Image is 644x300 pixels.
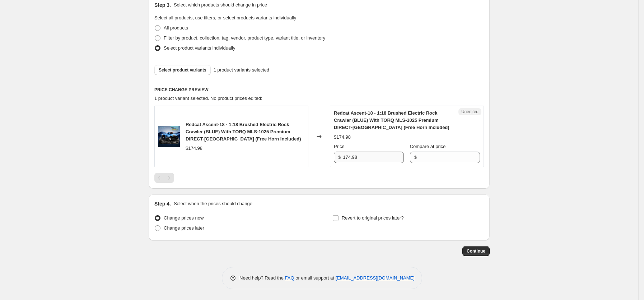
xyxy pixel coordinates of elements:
[174,200,252,207] p: Select when the prices should change
[154,96,262,101] span: 1 product variant selected. No product prices edited:
[154,87,484,93] h6: PRICE CHANGE PREVIEW
[334,144,345,149] span: Price
[462,246,490,256] button: Continue
[158,126,180,147] img: CB-RED-GP-HD_80x.jpg
[154,173,174,183] nav: Pagination
[214,66,269,74] span: 1 product variants selected
[342,215,404,221] span: Revert to original prices later?
[294,275,336,281] span: or email support at
[467,248,485,254] span: Continue
[414,154,417,160] span: $
[186,145,202,152] div: $174.98
[334,110,449,130] span: Redcat Ascent-18 - 1:18 Brushed Electric Rock Crawler (BLUE) With TORQ MLS-1025 Premium DIRECT-[G...
[239,275,285,281] span: Need help? Read the
[164,35,325,41] span: Filter by product, collection, tag, vendor, product type, variant title, or inventory
[154,15,296,20] span: Select all products, use filters, or select products variants individually
[285,275,294,281] a: FAQ
[164,225,204,231] span: Change prices later
[164,45,235,51] span: Select product variants individually
[154,200,171,207] h2: Step 4.
[164,25,188,31] span: All products
[461,109,479,115] span: Unedited
[338,154,341,160] span: $
[154,65,211,75] button: Select product variants
[164,215,204,221] span: Change prices now
[159,67,206,73] span: Select product variants
[336,275,415,281] a: [EMAIL_ADDRESS][DOMAIN_NAME]
[334,134,351,141] div: $174.98
[186,122,301,142] span: Redcat Ascent-18 - 1:18 Brushed Electric Rock Crawler (BLUE) With TORQ MLS-1025 Premium DIRECT-[G...
[174,1,267,9] p: Select which products should change in price
[410,144,446,149] span: Compare at price
[154,1,171,9] h2: Step 3.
